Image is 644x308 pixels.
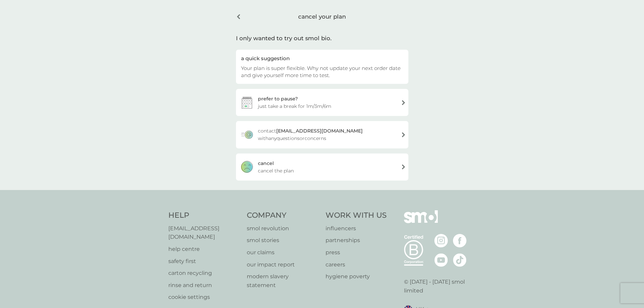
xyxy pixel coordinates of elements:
img: visit the smol Facebook page [453,234,467,247]
a: contact[EMAIL_ADDRESS][DOMAIN_NAME] withanyquestionsorconcerns [236,121,408,148]
a: rinse and return [168,281,240,290]
span: just take a break for 1m/3m/6m [258,102,331,110]
a: cookie settings [168,293,240,302]
p: © [DATE] - [DATE] smol limited [404,278,476,295]
a: influencers [326,224,387,233]
span: contact with any questions or concerns [258,127,396,142]
img: visit the smol Instagram page [434,234,448,247]
a: our claims [247,248,319,257]
h4: Work With Us [326,210,387,221]
a: smol stories [247,236,319,245]
div: cancel [258,160,274,167]
a: modern slavery statement [247,272,319,289]
a: help centre [168,245,240,254]
div: I only wanted to try out smol bio. [236,34,408,43]
a: our impact report [247,260,319,269]
a: smol revolution [247,224,319,233]
a: partnerships [326,236,387,245]
span: Your plan is super flexible. Why not update your next order date and give yourself more time to t... [241,65,401,78]
div: a quick suggestion [241,55,403,62]
h4: Help [168,210,240,221]
h4: Company [247,210,319,221]
div: cancel your plan [236,8,408,25]
a: hygiene poverty [326,272,387,281]
img: visit the smol Youtube page [434,253,448,267]
strong: [EMAIL_ADDRESS][DOMAIN_NAME] [276,128,363,134]
img: visit the smol Tiktok page [453,253,467,267]
span: cancel the plan [258,167,294,174]
a: careers [326,260,387,269]
a: press [326,248,387,257]
a: carton recycling [168,269,240,278]
img: smol [404,210,438,233]
a: [EMAIL_ADDRESS][DOMAIN_NAME] [168,224,240,241]
div: prefer to pause? [258,95,298,102]
a: safety first [168,257,240,266]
